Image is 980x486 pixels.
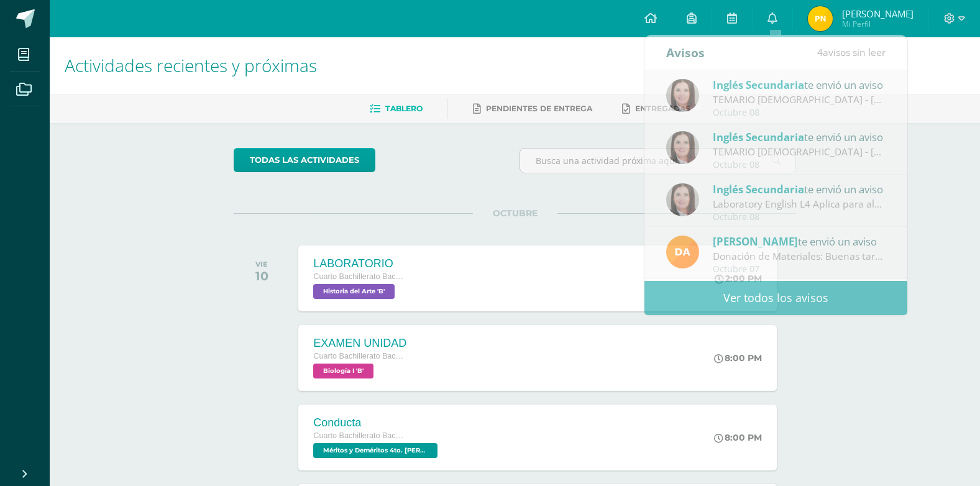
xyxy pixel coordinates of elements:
a: Tablero [370,99,423,119]
div: Octubre 08 [713,160,886,170]
span: Cuarto Bachillerato Bachillerato en CCLL con Orientación en Diseño Gráfico [313,431,406,440]
div: LABORATORIO [313,257,406,270]
input: Busca una actividad próxima aquí... [520,149,795,173]
span: Historia del Arte 'B' [313,284,395,299]
img: f9d34ca01e392badc01b6cd8c48cabbd.png [666,236,699,268]
div: te envió un aviso [713,233,886,249]
span: Actividades recientes y próximas [65,53,317,77]
a: todas las Actividades [234,148,375,172]
span: Inglés Secundaria [713,78,804,92]
div: EXAMEN UNIDAD [313,337,406,350]
span: [PERSON_NAME] [713,234,798,249]
a: Entregadas [622,99,690,119]
a: Pendientes de entrega [473,99,592,119]
div: te envió un aviso [713,76,886,93]
div: Laboratory English L4 Aplica para alumnos de profe Rudy : Elaborar este laboratorio usando la pla... [713,197,886,211]
div: VIE [255,260,268,268]
img: 8af0450cf43d44e38c4a1497329761f3.png [666,183,699,216]
span: Inglés Secundaria [713,182,804,196]
div: Donación de Materiales: Buenas tardes estimados padres de familia, por este medio les envío un co... [713,249,886,264]
img: f6d85a04e0bfecbabd8b9b62a12ac4fd.png [808,6,833,31]
img: 8af0450cf43d44e38c4a1497329761f3.png [666,79,699,112]
span: Biología I 'B' [313,364,373,378]
div: TEMARIO INGLÉS - KRISSETE RIVAS: Buenas tardes estimados estudiantes, Estoy enviando nuevamente e... [713,145,886,159]
div: te envió un aviso [713,129,886,145]
span: Cuarto Bachillerato Bachillerato en CCLL con Orientación en Diseño Gráfico [313,352,406,360]
div: 8:00 PM [714,352,762,364]
div: Conducta [313,416,441,429]
span: OCTUBRE [473,208,557,219]
span: avisos sin leer [817,45,886,59]
span: 4 [817,45,823,59]
div: TEMARIO INGLÉS - KRISSETE RIVAS: Buenas tardes estimados estudiantes, Estoy enviando nuevamente e... [713,93,886,107]
span: Cuarto Bachillerato Bachillerato en CCLL con Orientación en Diseño Gráfico [313,272,406,281]
div: Octubre 07 [713,264,886,275]
div: 10 [255,268,268,283]
span: [PERSON_NAME] [842,7,914,20]
span: Inglés Secundaria [713,130,804,144]
div: 8:00 PM [714,432,762,443]
div: te envió un aviso [713,181,886,197]
span: Méritos y Deméritos 4to. Bach. en CCLL. con Orientación en Diseño Gráfico "B" 'B' [313,443,437,458]
a: Ver todos los avisos [644,281,907,315]
img: 8af0450cf43d44e38c4a1497329761f3.png [666,131,699,164]
span: Entregadas [635,104,690,113]
span: Tablero [385,104,423,113]
span: Mi Perfil [842,19,914,29]
span: Pendientes de entrega [486,104,592,113]
div: Octubre 08 [713,212,886,222]
div: Avisos [666,35,705,70]
div: Octubre 08 [713,108,886,118]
